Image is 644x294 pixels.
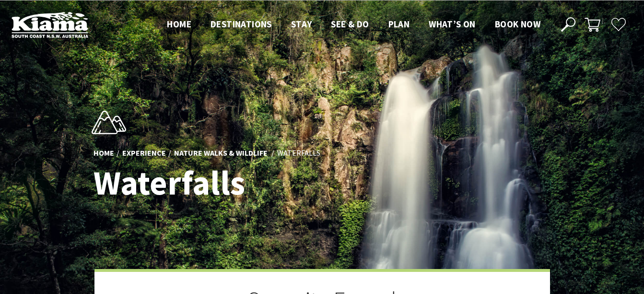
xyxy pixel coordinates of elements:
a: Nature Walks & Wildlife [174,148,268,159]
span: Stay [291,18,312,30]
li: Waterfalls [277,147,320,159]
a: Home [94,148,114,159]
img: Kiama Logo [12,12,88,38]
span: Destinations [211,18,272,30]
span: Book now [495,18,540,30]
span: See & Do [331,18,369,30]
span: Home [167,18,191,30]
span: Plan [388,18,410,30]
h1: Waterfalls [94,164,364,201]
a: Experience [122,148,166,159]
span: What’s On [429,18,476,30]
nav: Main Menu [157,17,550,33]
